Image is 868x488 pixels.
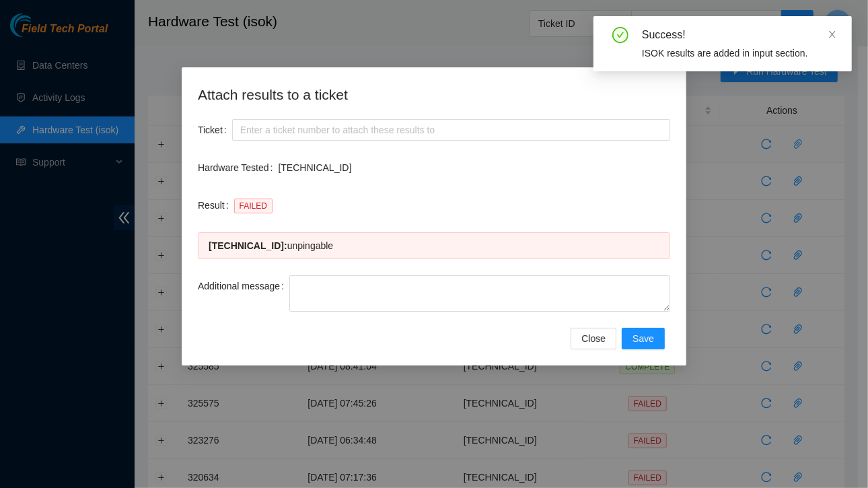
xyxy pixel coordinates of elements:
[232,119,670,141] input: Enter a ticket number to attach these results to
[642,46,836,61] div: ISOK results are added in input section.
[198,279,280,293] span: Additional message
[209,240,287,251] span: [TECHNICAL_ID] :
[198,83,670,106] h2: Attach results to a ticket
[612,27,628,43] span: check-circle
[278,160,670,175] p: [TECHNICAL_ID]
[198,198,225,213] span: Result
[198,123,223,137] span: Ticket
[828,30,837,39] span: close
[234,199,273,213] span: FAILED
[198,160,269,175] span: Hardware Tested
[571,328,616,349] button: Close
[642,27,836,43] div: Success!
[287,238,648,253] div: unpingable
[581,331,606,346] span: Close
[632,331,654,346] span: Save
[622,328,665,349] button: Save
